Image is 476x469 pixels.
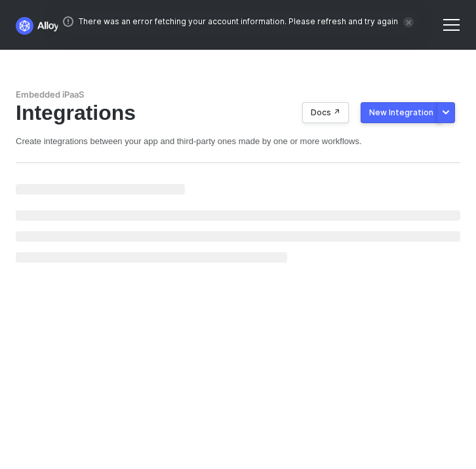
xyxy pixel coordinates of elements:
div: Docs ↗ [311,107,340,118]
button: More new integration options [437,102,455,123]
button: New Integration [361,102,442,123]
img: logo [16,17,109,35]
div: Integrations [16,100,460,125]
span: There was an error fetching your account information. Please refresh and try again [79,16,398,29]
div: Embedded iPaaS [16,89,460,100]
button: Docs ↗ [302,102,349,123]
a: logo [16,4,109,46]
div: Create integrations between your app and third-party ones made by one or more workflows. [16,136,460,147]
span: icon-exclamation [63,16,73,27]
span: icon-close [403,17,414,28]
